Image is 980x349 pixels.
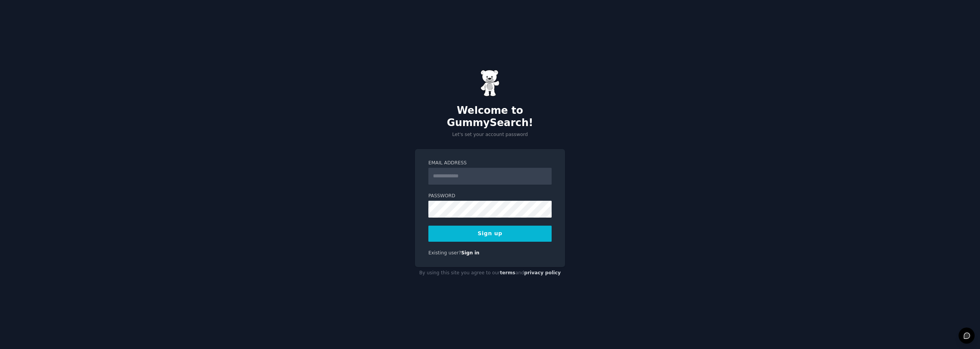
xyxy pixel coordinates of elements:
[415,131,565,138] p: Let's set your account password
[428,226,552,242] button: Sign up
[524,270,561,275] a: privacy policy
[461,250,480,256] a: Sign in
[428,193,552,200] label: Password
[428,250,461,256] span: Existing user?
[480,70,500,97] img: Gummy Bear
[415,105,565,129] h2: Welcome to GummySearch!
[415,267,565,279] div: By using this site you agree to our and
[428,160,552,167] label: Email Address
[500,270,515,275] a: terms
